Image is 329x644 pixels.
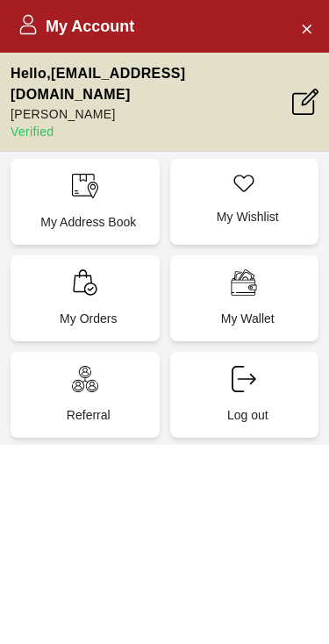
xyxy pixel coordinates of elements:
p: Verified [11,123,292,140]
h2: My Account [18,14,134,39]
p: Referral [25,406,153,424]
p: My Wishlist [184,208,312,225]
p: My Address Book [25,213,153,231]
p: My Orders [25,310,153,327]
p: [PERSON_NAME] [11,105,292,123]
p: Log out [184,406,312,424]
p: My Wallet [184,310,312,327]
button: Close Account [292,14,320,42]
p: Hello , [EMAIL_ADDRESS][DOMAIN_NAME] [11,63,292,105]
